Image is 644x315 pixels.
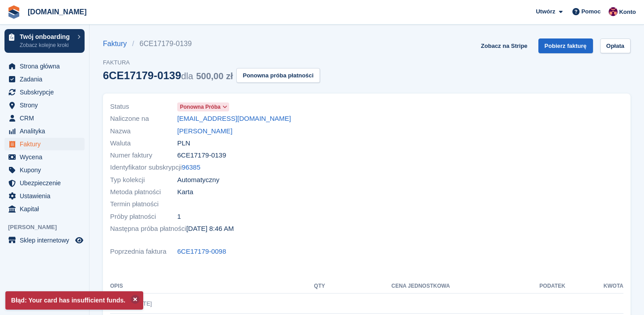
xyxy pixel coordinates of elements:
span: Karta [177,187,193,197]
span: Identyfikator subskrypcji [110,162,182,173]
span: Próby płatności [110,212,177,222]
span: [PERSON_NAME] [8,223,89,232]
a: menu [4,138,85,150]
a: [PERSON_NAME] [177,126,232,136]
img: Mateusz Kacwin [609,7,618,16]
span: Kupony [20,164,73,176]
span: Termin płatności [110,199,177,209]
span: Poprzednia faktura [110,247,177,257]
a: menu [4,203,85,215]
span: Ustawienia [20,190,73,202]
a: 6CE17179-0098 [177,247,226,257]
a: Zobacz na Stripe [478,38,531,53]
time: 2025-09-21 06:46:48 UTC [186,224,234,234]
a: menu [4,177,85,189]
a: menu [4,125,85,137]
span: Status [110,102,177,112]
a: [DOMAIN_NAME] [24,4,90,19]
a: Opłata [600,38,631,53]
span: CRM [20,112,73,124]
span: Zadania [20,73,73,85]
span: 500,00 zł [196,71,233,81]
span: 1 [177,212,181,222]
a: 96385 [182,162,200,173]
span: Następna próba płatności [110,224,186,234]
span: Faktury [20,138,73,150]
th: QTY [302,279,325,294]
img: stora-icon-8386f47178a22dfd0bd8f6a31ec36ba5ce8667c1dd55bd0f319d3a0aa187defe.svg [7,5,21,19]
span: Strona główna [20,60,73,72]
th: Podatek [450,279,565,294]
a: Ponowna próba [177,102,229,112]
span: 6CE17179-0139 [177,150,226,161]
span: Numer faktury [110,150,177,161]
span: Nazwa [110,126,177,136]
span: Kapitał [20,203,73,215]
a: Twój onboarding Zobacz kolejne kroki [4,29,85,53]
span: Waluta [110,138,177,149]
div: 6CE17179-0139 [103,69,233,81]
span: Ubezpieczenie [20,177,73,189]
a: menu [4,234,85,247]
span: Automatyczny [177,175,219,185]
span: Konto [619,8,636,17]
nav: breadcrumbs [103,38,320,49]
span: Analityka [20,125,73,137]
span: PLN [177,138,190,149]
a: menu [4,99,85,111]
span: Pomoc [581,7,601,16]
a: menu [4,164,85,176]
a: menu [4,60,85,72]
p: Twój onboarding [20,34,73,40]
span: Typ kolekcji [110,175,177,185]
a: menu [4,151,85,163]
span: Naliczone na [110,114,177,124]
a: Podgląd sklepu [74,235,85,246]
span: Wycena [20,151,73,163]
span: Faktura [103,58,320,67]
span: dla [181,71,193,81]
a: menu [4,73,85,85]
p: Zobacz kolejne kroki [20,41,73,49]
a: menu [4,190,85,202]
a: menu [4,112,85,124]
a: Pobierz fakturę [538,38,593,53]
a: menu [4,86,85,98]
th: Kwota [565,279,623,294]
button: Ponowna próba płatności [236,68,320,83]
th: Opis [110,279,302,294]
p: Błąd: Your card has insufficient funds. [5,291,143,310]
a: [EMAIL_ADDRESS][DOMAIN_NAME] [177,114,291,124]
span: Strony [20,99,73,111]
span: Ponowna próba [180,103,221,111]
a: Faktury [103,38,132,49]
span: Sklep internetowy [20,234,73,247]
span: Utwórz [536,7,555,16]
span: Subskrypcje [20,86,73,98]
span: Metoda płatności [110,187,177,197]
th: Cena jednostkowa [325,279,450,294]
